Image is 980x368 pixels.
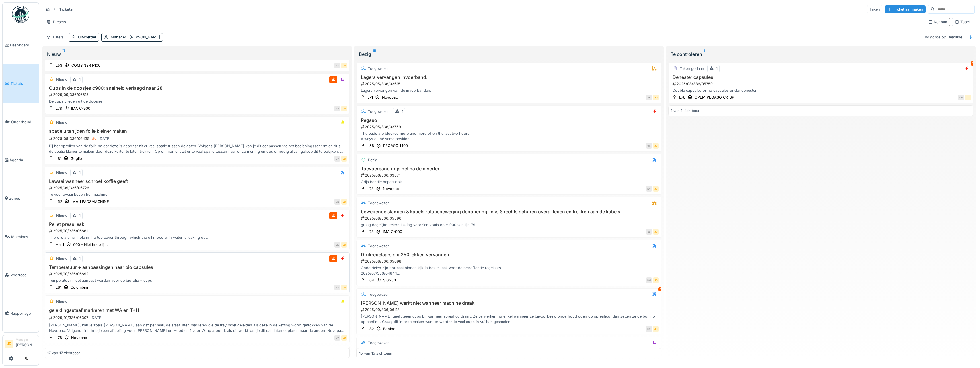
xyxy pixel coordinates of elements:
[47,322,347,333] div: [PERSON_NAME], kan je zoals [PERSON_NAME] aan gaf per mail, de staaf laten markeren die de tray m...
[47,128,347,134] h3: spatie uitsnijden folie kleiner maken
[646,143,652,149] div: CK
[359,252,659,257] h3: Drukregelaars sig 250 lekken vervangen
[653,229,659,235] div: JD
[383,229,402,234] div: IMA C-900
[367,229,374,234] div: L78
[359,131,659,142] div: Thé pads are blocked more and more often thé last two hours Always at thé same position
[368,157,377,163] div: Bezig
[48,271,347,277] div: 2025/10/336/06892
[56,213,67,218] div: Nieuw
[3,218,39,256] a: Machines
[359,75,659,80] h3: Lagers vervangen invoerband.
[359,350,392,356] div: 15 van 15 zichtbaar
[56,256,67,261] div: Nieuw
[359,118,659,123] h3: Pegaso
[3,141,39,179] a: Agenda
[646,229,652,235] div: BL
[368,292,390,297] div: Toegewezen
[922,33,965,41] div: Volgorde op Deadline
[56,156,61,161] div: L81
[57,7,75,12] strong: Tickets
[3,256,39,294] a: Voorraad
[359,179,659,185] div: Grijs bandje hapert ook
[47,99,347,104] div: De cups vliegen uit de doosjes
[3,64,39,103] a: Tickets
[71,156,82,161] div: Goglio
[48,228,347,234] div: 2025/10/336/06861
[79,77,81,82] div: 1
[885,5,926,13] div: Ticket aanmaken
[44,18,69,26] div: Presets
[703,51,705,58] sup: 1
[90,315,103,320] div: [DATE]
[653,186,659,192] div: JD
[16,338,36,342] div: Manager
[334,156,340,162] div: JV
[928,19,947,25] div: Kanban
[334,335,340,341] div: JV
[56,285,61,290] div: L81
[367,326,374,332] div: L82
[359,300,659,306] h3: [PERSON_NAME] werkt niet wanneer machine draait
[367,143,374,148] div: L58
[955,19,970,25] div: Tabel
[16,338,36,350] li: [PERSON_NAME]
[367,277,374,283] div: L64
[360,307,659,312] div: 2025/09/336/06118
[646,277,652,283] div: BM
[368,200,390,206] div: Toegewezen
[56,299,67,304] div: Nieuw
[368,109,390,114] div: Toegewezen
[383,326,395,332] div: Bonino
[334,63,340,68] div: AS
[341,285,347,290] div: JD
[71,199,109,204] div: IMA 1 PADSMACHINE
[334,199,340,205] div: LN
[359,222,659,228] div: graag degelijke trekontlasting voorzien zoals op c-900 van lijn 79
[671,108,700,113] div: 1 van 1 zichtbaar
[56,77,67,82] div: Nieuw
[383,186,399,191] div: Novopac
[368,243,390,249] div: Toegewezen
[98,136,111,141] div: [DATE]
[695,95,734,100] div: OPEM PEGASO CR-8P
[671,88,971,93] div: Double capsules or no capsules under denester
[360,124,659,130] div: 2025/05/336/03759
[47,85,347,91] h3: Cups in de doosjes c900: snelheid verlaagd naar 28
[971,61,975,66] div: 1
[47,235,347,240] div: There is a small hole in the top cover through which the oil mixed with water is leaking out.
[47,179,347,184] h3: Lawaai wanneer schroef koffie geeft
[359,51,659,58] div: Bezig
[56,335,62,340] div: L78
[402,109,403,114] div: 1
[47,222,347,227] h3: Pellet press leak
[5,340,13,348] li: JD
[47,51,347,58] div: Nieuw
[672,81,971,87] div: 2025/08/336/05759
[359,166,659,171] h3: Toevoerband grijs net na de diverter
[47,278,347,283] div: Temperatuur moet aanpast worden voor de biofolie + cups
[653,143,659,149] div: JD
[653,326,659,332] div: JD
[71,106,90,111] div: IMA C-900
[73,242,108,247] div: 000 - Niet in de lij...
[958,95,964,100] div: KA
[79,256,81,261] div: 1
[341,106,347,111] div: JD
[56,106,62,111] div: L78
[359,209,659,214] h3: bewegende slangen & kabels rotatiebeweging deponering links & rechts schuren overal tegen en trek...
[671,75,971,80] h3: Denester capsules
[965,95,971,100] div: JD
[368,340,390,346] div: Toegewezen
[360,173,659,178] div: 2025/06/336/03874
[671,51,971,58] div: Te controleren
[12,6,29,23] img: Badge_color-CXgf-gQk.svg
[334,285,340,290] div: KV
[48,314,347,321] div: 2025/10/336/06307
[341,156,347,162] div: JD
[359,88,659,93] div: Lagers vervangen van de invoerbanden.
[372,51,376,58] sup: 15
[111,34,160,40] div: Manager
[56,242,64,247] div: Hal 1
[71,285,88,290] div: Colombini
